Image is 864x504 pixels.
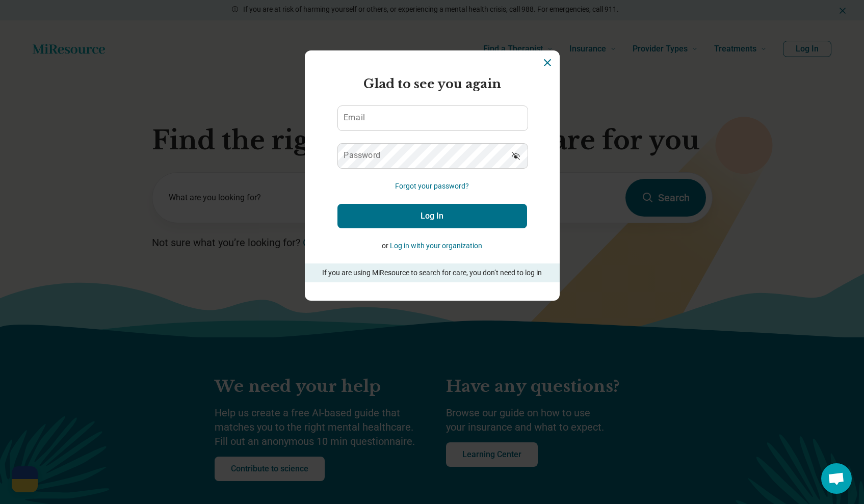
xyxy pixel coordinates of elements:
button: Log in with your organization [390,241,482,251]
label: Password [344,151,380,160]
h2: Glad to see you again [337,75,527,93]
label: Email [344,114,365,122]
button: Forgot your password? [395,181,469,192]
p: or [337,241,527,251]
button: Dismiss [541,57,554,69]
button: Log In [337,204,527,228]
p: If you are using MiResource to search for care, you don’t need to log in [319,268,545,278]
section: Login Dialog [305,50,560,301]
button: Show password [505,143,527,168]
